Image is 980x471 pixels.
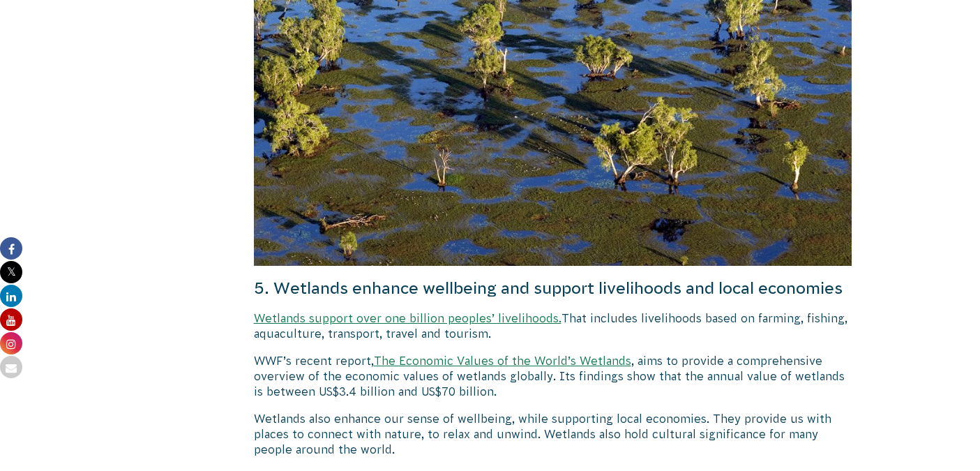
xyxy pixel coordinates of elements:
[374,354,631,367] a: The Economic Values of the World’s Wetlands
[254,411,852,458] p: Wetlands also enhance our sense of wellbeing, while supporting local economies. They provide us w...
[254,353,852,400] p: WWF’s recent report, , aims to provide a comprehensive overview of the economic values of wetland...
[254,277,852,299] h4: 5. Wetlands enhance wellbeing and support livelihoods and local economies
[254,312,561,324] a: Wetlands support over one billion peoples’ livelihoods.
[254,311,852,342] p: That includes livelihoods based on farming, fishing, aquaculture, transport, travel and tourism.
